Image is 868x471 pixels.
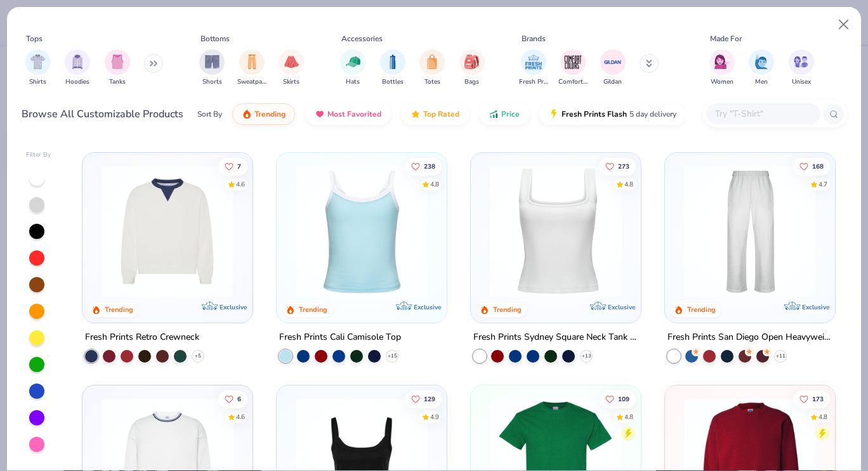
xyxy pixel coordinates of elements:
button: filter button [237,49,266,87]
span: Exclusive [220,302,247,311]
div: Fresh Prints Cali Camisole Top [279,329,401,345]
div: Bottoms [201,33,230,44]
span: Exclusive [414,302,441,311]
div: filter for Shorts [199,49,225,87]
span: Skirts [283,77,299,87]
img: 3abb6cdb-110e-4e18-92a0-dbcd4e53f056 [95,165,240,297]
button: Like [599,157,636,175]
span: 273 [618,163,629,169]
img: Tanks Image [110,55,124,69]
span: Fresh Prints Flash [562,109,627,119]
span: 129 [424,396,435,402]
div: filter for Hats [340,49,365,87]
div: filter for Unisex [789,49,814,87]
img: Fresh Prints Image [524,53,543,72]
button: filter button [380,49,405,87]
div: filter for Shirts [25,49,51,87]
img: Comfort Colors Image [563,53,582,72]
img: Totes Image [425,55,439,69]
span: Women [711,77,733,87]
span: + 15 [388,352,397,359]
img: 94a2aa95-cd2b-4983-969b-ecd512716e9a [483,165,628,297]
img: df5250ff-6f61-4206-a12c-24931b20f13c [678,165,822,297]
div: filter for Tanks [105,49,130,87]
button: Trending [232,103,295,125]
div: filter for Skirts [279,49,304,87]
img: Gildan Image [603,53,622,72]
div: Browse All Customizable Products [22,106,183,122]
button: filter button [600,49,626,87]
div: filter for Gildan [600,49,626,87]
button: filter button [340,49,365,87]
button: Like [405,390,442,408]
button: filter button [199,49,225,87]
span: Top Rated [423,109,459,119]
div: 4.8 [624,412,633,422]
span: Bags [464,77,479,87]
div: 4.6 [237,179,246,189]
div: Made For [710,33,742,44]
button: filter button [789,49,814,87]
span: 109 [618,396,629,402]
button: filter button [25,49,51,87]
button: Like [599,390,636,408]
span: Shorts [202,77,222,87]
img: 63ed7c8a-03b3-4701-9f69-be4b1adc9c5f [628,165,772,297]
button: filter button [105,49,130,87]
span: 238 [424,163,435,169]
img: 61d0f7fa-d448-414b-acbf-5d07f88334cb [434,165,579,297]
button: Most Favorited [305,103,391,125]
span: Gildan [603,77,622,87]
span: Tanks [109,77,126,87]
img: trending.gif [242,109,252,119]
img: flash.gif [549,109,559,119]
div: 4.8 [819,412,827,422]
img: TopRated.gif [411,109,421,119]
span: + 5 [195,352,201,359]
div: Sort By [197,108,222,120]
div: filter for Bottles [380,49,405,87]
span: Most Favorited [327,109,381,119]
div: Fresh Prints Retro Crewneck [85,329,199,345]
button: Like [219,390,248,408]
span: Fresh Prints [519,77,548,87]
button: Like [219,157,248,175]
div: filter for Men [749,49,774,87]
div: Filter By [26,150,51,160]
button: Top Rated [401,103,469,125]
div: filter for Hoodies [65,49,90,87]
div: filter for Totes [419,49,445,87]
span: + 11 [775,352,785,359]
button: Like [793,390,830,408]
span: Bottles [382,77,404,87]
span: Hoodies [65,77,89,87]
img: most_fav.gif [315,109,325,119]
span: Price [501,109,520,119]
div: filter for Sweatpants [237,49,266,87]
img: a25d9891-da96-49f3-a35e-76288174bf3a [289,165,434,297]
span: 168 [812,163,824,169]
div: 4.8 [430,179,439,189]
img: Sweatpants Image [245,55,259,69]
button: filter button [709,49,735,87]
span: Exclusive [801,302,829,311]
div: filter for Women [709,49,735,87]
button: filter button [749,49,774,87]
img: Shirts Image [30,55,45,69]
div: Accessories [341,33,383,44]
button: Fresh Prints Flash5 day delivery [539,103,686,125]
span: Comfort Colors [558,77,588,87]
div: Tops [26,33,43,44]
button: filter button [519,49,548,87]
div: 4.8 [624,179,633,189]
span: Trending [254,109,286,119]
input: Try "T-Shirt" [714,106,812,121]
span: + 13 [581,352,591,359]
img: Men Image [754,55,768,69]
span: Shirts [29,77,46,87]
img: Women Image [714,55,729,69]
div: filter for Comfort Colors [558,49,588,87]
button: filter button [65,49,90,87]
div: filter for Bags [459,49,485,87]
img: Unisex Image [794,55,808,69]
